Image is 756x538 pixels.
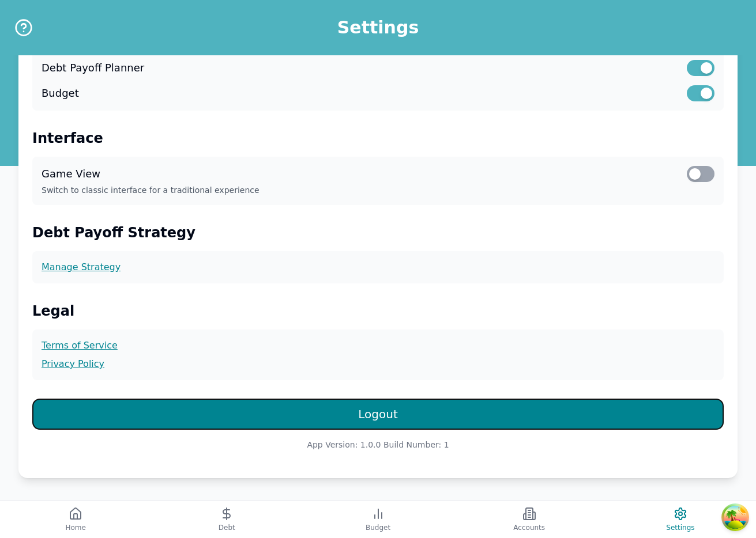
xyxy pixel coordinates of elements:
[42,357,714,371] a: Privacy Policy
[65,523,85,532] span: Home
[14,18,33,37] button: Help
[32,223,724,242] h2: Debt Payoff Strategy
[219,523,235,532] span: Debt
[42,339,714,353] a: Terms of Service
[337,17,419,38] h1: Settings
[366,523,390,532] span: Budget
[42,260,714,274] a: Manage Strategy
[42,85,79,101] label: Budget
[302,501,453,538] button: Budget
[42,184,714,196] p: Switch to classic interface for a traditional experience
[454,501,605,538] button: Accounts
[724,506,747,529] button: Open Tanstack query devtools
[42,166,100,182] label: Game View
[32,439,724,450] p: App Version: 1.0.0 Build Number: 1
[666,523,694,532] span: Settings
[605,501,756,538] button: Settings
[32,129,724,147] h2: Interface
[32,399,724,430] button: Logout
[42,60,144,76] label: Debt Payoff Planner
[513,523,545,532] span: Accounts
[32,302,724,320] h2: Legal
[151,501,302,538] button: Debt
